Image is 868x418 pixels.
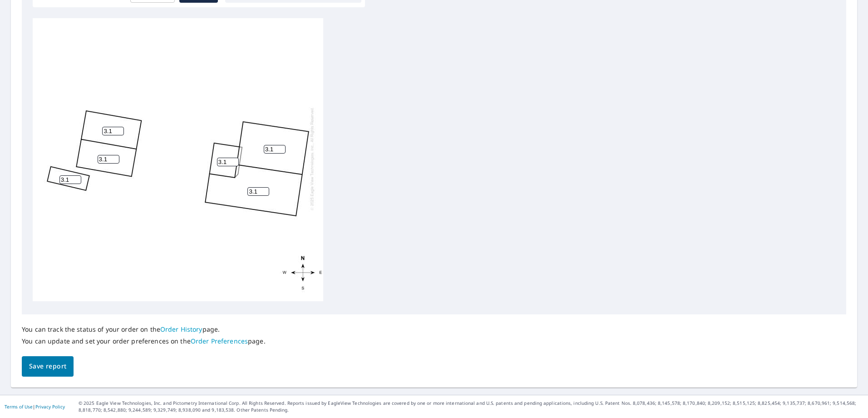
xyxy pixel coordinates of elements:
button: Save report [22,356,74,377]
a: Privacy Policy [35,403,65,410]
a: Terms of Use [5,403,33,410]
a: Order History [160,325,202,333]
span: Save report [29,361,66,372]
p: © 2025 Eagle View Technologies, Inc. and Pictometry International Corp. All Rights Reserved. Repo... [79,400,863,413]
p: You can update and set your order preferences on the page. [22,337,266,345]
a: Order Preferences [191,337,248,345]
p: You can track the status of your order on the page. [22,325,266,333]
p: | [5,404,65,409]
